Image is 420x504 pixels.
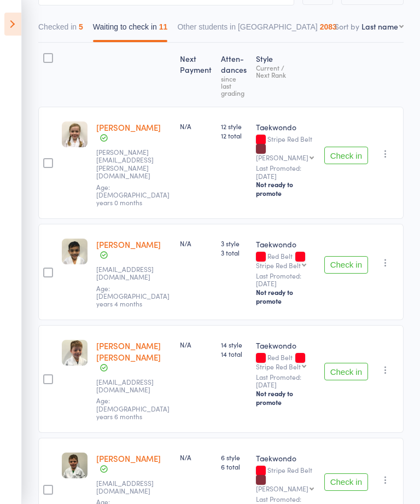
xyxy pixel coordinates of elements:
small: bhaines17@gmail.com [96,479,167,495]
div: Red Belt [256,354,316,370]
span: 14 total [221,349,247,358]
button: Checked in5 [38,17,83,42]
span: 3 style [221,239,247,248]
div: N/A [180,121,212,131]
div: Taekwondo [256,239,316,250]
div: Current / Next Rank [256,64,316,78]
div: Atten­dances [217,48,252,102]
div: Red Belt [256,252,316,269]
div: [PERSON_NAME] [256,485,308,492]
span: Age: [DEMOGRAPHIC_DATA] years 6 months [96,396,170,421]
div: Not ready to promote [256,180,316,198]
span: 3 total [221,248,247,257]
span: Age: [DEMOGRAPHIC_DATA] years 4 months [96,283,170,309]
div: Not ready to promote [256,288,316,305]
img: image1651558895.png [62,239,87,264]
div: Not ready to promote [256,389,316,407]
button: Check in [324,147,368,164]
div: Last name [361,21,398,32]
div: N/A [180,340,212,349]
span: 14 style [221,340,247,349]
small: katie.flaxman@gmail.com [96,148,167,180]
small: babinluft@gmail.com [96,265,167,281]
a: [PERSON_NAME] [96,121,161,133]
button: Other students in [GEOGRAPHIC_DATA]2083 [177,17,336,42]
small: bhaines17@gmail.com [96,378,167,394]
span: Age: [DEMOGRAPHIC_DATA] years 0 months [96,182,170,207]
div: 5 [79,22,83,31]
div: N/A [180,239,212,248]
a: [PERSON_NAME] [96,239,161,250]
button: Check in [324,363,368,380]
div: Stripe Red Belt [256,363,301,370]
button: Check in [324,256,368,274]
label: Sort by [335,21,359,32]
div: Stripe Red Belt [256,262,301,269]
div: Stripe Red Belt [256,135,316,161]
small: Last Promoted: [DATE] [256,164,316,180]
div: N/A [180,453,212,462]
div: Next Payment [176,48,217,102]
small: Last Promoted: [DATE] [256,373,316,389]
span: 6 style [221,453,247,462]
a: [PERSON_NAME] [PERSON_NAME] [96,340,161,363]
img: image1665185774.png [62,121,87,147]
div: Taekwondo [256,453,316,464]
span: 12 total [221,131,247,140]
small: Last Promoted: [DATE] [256,272,316,288]
div: Taekwondo [256,340,316,351]
button: Waiting to check in11 [93,17,168,42]
div: Taekwondo [256,121,316,132]
div: [PERSON_NAME] [256,154,308,161]
div: Style [252,48,320,102]
button: Check in [324,473,368,491]
div: 2083 [320,22,337,31]
span: 6 total [221,462,247,471]
div: 11 [159,22,168,31]
div: since last grading [221,75,247,96]
img: image1675467733.png [62,453,87,478]
a: [PERSON_NAME] [96,453,161,464]
div: Stripe Red Belt [256,466,316,492]
span: 12 style [221,121,247,131]
img: image1670021138.png [62,340,87,366]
